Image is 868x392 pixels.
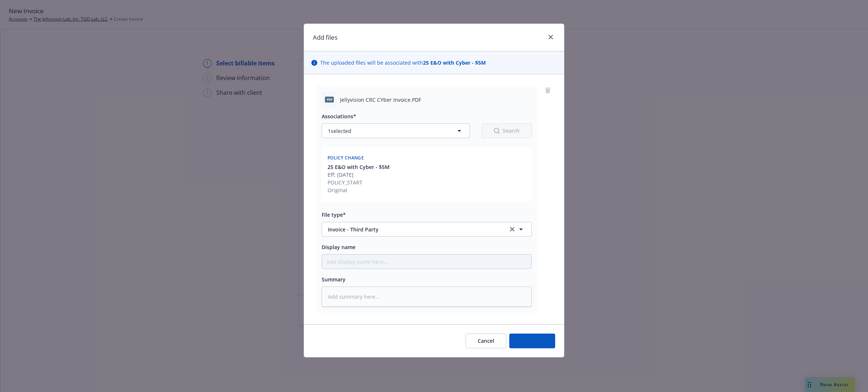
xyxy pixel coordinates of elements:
[478,337,494,344] span: Cancel
[508,225,517,234] a: clear selection
[521,337,543,344] span: Add files
[325,97,334,102] span: PDF
[423,59,486,66] strong: 25 E&O with Cyber - $5M
[328,186,390,194] div: Original
[313,33,337,42] h1: Add files
[328,163,390,171] button: 25 E&O with Cyber - $5M
[328,127,351,135] span: 1 selected
[320,59,486,66] span: The uploaded files will be associated with
[328,179,390,186] div: POLICY_START
[322,255,531,269] input: Add display name here...
[322,276,346,283] span: Summary
[543,86,552,95] a: remove
[340,96,421,104] span: Jellyvision CRC CYber Invoice.PDF
[322,222,532,237] button: Invoice - Third Partyclear selection
[322,244,355,251] span: Display name
[509,334,555,348] button: Add files
[322,211,346,218] span: File type*
[466,334,506,348] button: Cancel
[328,155,364,161] span: Policy change
[328,171,390,179] div: Eff: [DATE]
[322,113,356,120] span: Associations*
[328,226,498,233] span: Invoice - Third Party
[546,33,555,42] a: close
[322,123,470,138] button: 1selected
